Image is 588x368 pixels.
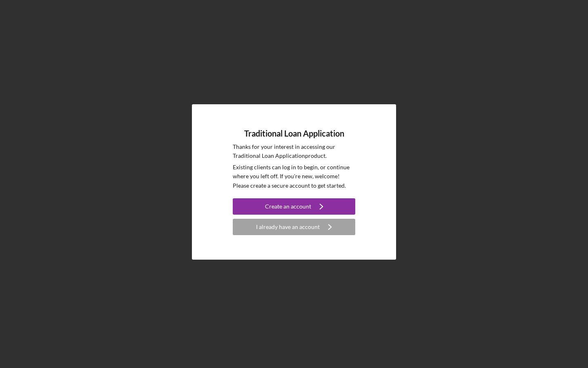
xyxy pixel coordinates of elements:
button: I already have an account [233,219,355,235]
div: Create an account [265,198,311,215]
div: I already have an account [256,219,320,235]
button: Create an account [233,198,355,215]
p: Existing clients can log in to begin, or continue where you left off. If you're new, welcome! Ple... [233,163,355,190]
a: Create an account [233,198,355,217]
p: Thanks for your interest in accessing our Traditional Loan Application product. [233,142,355,161]
h4: Traditional Loan Application [244,129,344,138]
